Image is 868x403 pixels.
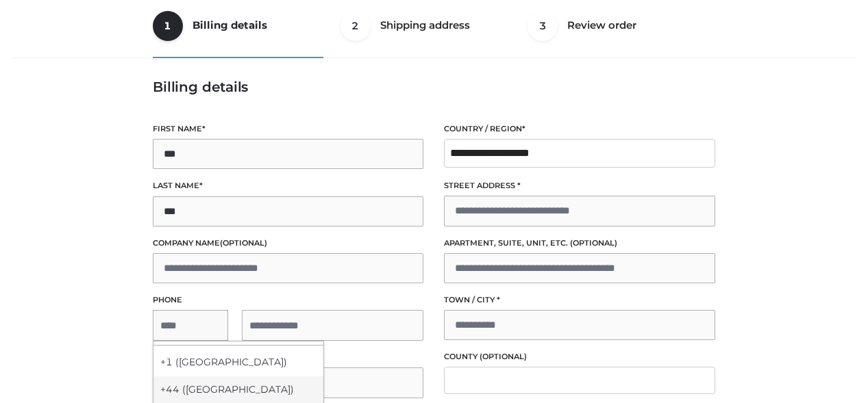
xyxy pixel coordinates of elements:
span: (optional) [570,238,617,248]
label: Country / Region [444,122,715,135]
label: Company name [153,237,424,250]
label: First name [153,122,424,135]
label: Apartment, suite, unit, etc. [444,237,715,250]
label: Town / City [444,294,715,307]
span: (optional) [220,238,267,248]
label: Street address [444,179,715,192]
label: Phone [153,294,424,307]
label: County [444,350,715,363]
span: (optional) [480,352,527,361]
h3: Billing details [153,79,715,95]
label: Last name [153,179,424,192]
div: +1 ([GEOGRAPHIC_DATA]) [153,349,323,376]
